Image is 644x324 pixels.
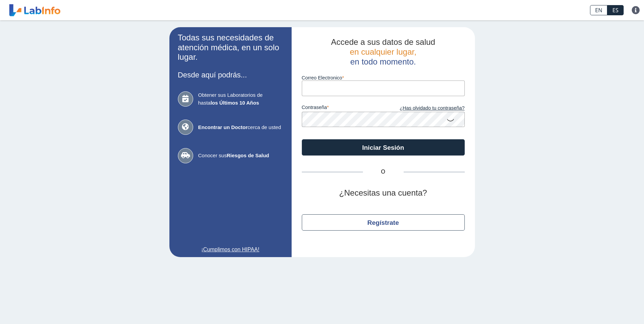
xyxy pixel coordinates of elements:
[383,105,465,112] a: ¿Has olvidado tu contraseña?
[350,47,416,56] span: en cualquier lugar,
[331,37,435,47] span: Accede a sus datos de salud
[227,152,269,158] b: Riesgos de Salud
[302,75,465,80] label: Correo Electronico
[210,100,259,106] b: los Últimos 10 Años
[198,124,283,131] span: cerca de usted
[302,139,465,156] button: Iniciar Sesión
[350,57,416,66] span: en todo momento.
[590,5,607,15] a: EN
[302,188,465,198] h2: ¿Necesitas una cuenta?
[198,91,283,107] span: Obtener sus Laboratorios de hasta
[198,152,283,160] span: Conocer sus
[607,5,624,15] a: ES
[198,124,248,130] b: Encontrar un Doctor
[178,33,283,62] h2: Todas sus necesidades de atención médica, en un solo lugar.
[178,71,283,79] h3: Desde aquí podrás...
[302,214,465,231] button: Regístrate
[363,168,404,176] span: O
[178,246,283,254] a: ¡Cumplimos con HIPAA!
[302,105,383,112] label: contraseña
